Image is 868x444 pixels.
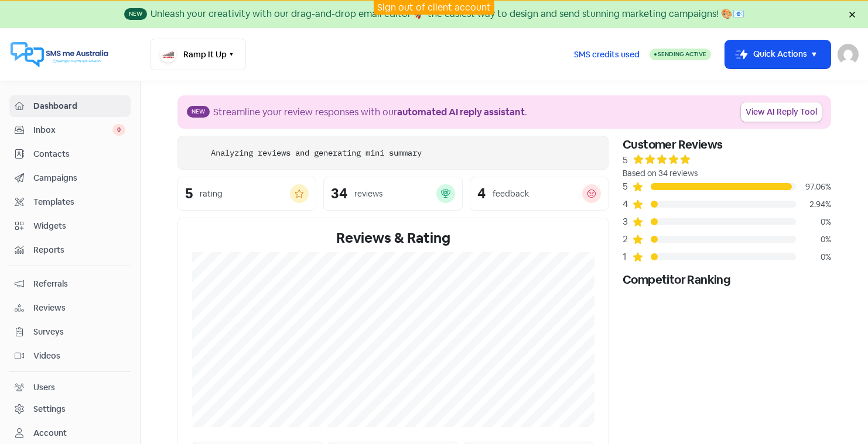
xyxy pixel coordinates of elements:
span: Surveys [33,326,125,338]
a: Sending Active [650,47,711,61]
div: Reviews & Rating [192,228,594,249]
button: Ramp It Up [150,39,246,70]
span: Campaigns [33,172,125,184]
a: Dashboard [9,95,131,117]
div: 5 [623,180,632,194]
span: Videos [33,350,125,362]
div: 5 [623,153,628,167]
a: Widgets [9,215,131,237]
div: 97.06% [796,181,831,193]
b: automated AI reply assistant [397,106,525,118]
div: 2 [623,232,632,246]
div: Customer Reviews [623,136,831,153]
a: Campaigns [9,167,131,189]
div: feedback [493,188,529,200]
span: Sending Active [658,50,706,58]
a: 4feedback [470,177,609,211]
div: 2.94% [796,198,831,211]
div: 3 [623,215,632,229]
a: Contacts [9,143,131,165]
span: Reviews [33,302,125,314]
span: Contacts [33,148,125,160]
span: Inbox [33,124,112,136]
div: 5 [185,187,193,201]
a: Referrals [9,273,131,295]
a: 34reviews [323,177,462,211]
div: 4 [477,187,486,201]
img: User [838,44,859,65]
span: Reports [33,244,125,256]
div: Account [33,427,67,439]
a: View AI Reply Tool [741,102,822,122]
a: 5rating [177,177,316,211]
a: Videos [9,345,131,367]
div: Based on 34 reviews [623,167,831,180]
span: Dashboard [33,100,125,112]
div: Streamline your review responses with our . [213,105,527,119]
div: 0% [796,233,831,246]
a: Account [9,422,131,444]
a: Inbox 0 [9,119,131,141]
a: Templates [9,191,131,213]
span: Widgets [33,220,125,232]
span: Templates [33,196,125,208]
span: SMS credits used [574,49,640,61]
div: Competitor Ranking [623,271,831,288]
div: Users [33,381,55,394]
div: reviews [354,188,382,200]
div: 0% [796,251,831,263]
span: 0 [112,124,125,136]
a: Surveys [9,321,131,343]
a: SMS credits used [564,47,650,60]
div: 0% [796,216,831,228]
div: 1 [623,250,632,264]
div: Settings [33,403,66,415]
a: Settings [9,398,131,420]
div: 34 [331,187,347,201]
a: Reports [9,239,131,261]
a: Reviews [9,297,131,319]
div: Analyzing reviews and generating mini summary [211,147,422,159]
div: 4 [623,197,632,211]
button: Quick Actions [725,40,831,68]
span: Referrals [33,278,125,290]
a: Users [9,377,131,398]
span: New [187,106,210,118]
div: rating [200,188,223,200]
a: Sign out of client account [377,1,491,13]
